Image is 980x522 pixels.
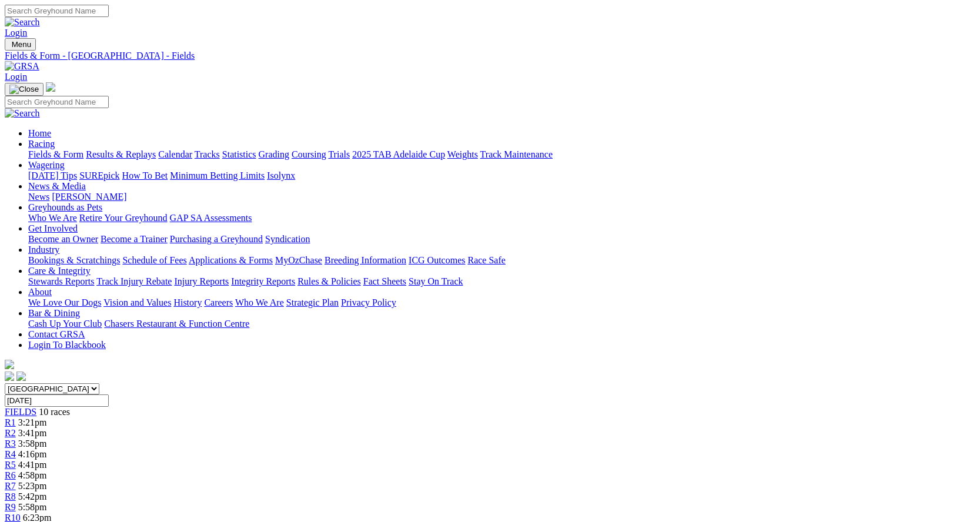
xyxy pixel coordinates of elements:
a: Breeding Information [325,255,406,265]
a: MyOzChase [275,255,322,265]
div: Greyhounds as Pets [28,213,975,223]
a: Calendar [158,149,192,159]
div: Wagering [28,170,975,181]
img: twitter.svg [16,372,26,381]
img: facebook.svg [5,372,14,381]
span: 5:42pm [18,491,47,501]
a: [PERSON_NAME] [52,192,126,202]
span: 3:41pm [18,428,47,438]
a: Statistics [222,149,256,159]
a: Home [28,128,51,138]
a: R9 [5,502,16,512]
a: R8 [5,491,16,501]
button: Toggle navigation [5,83,44,96]
a: R7 [5,481,16,491]
a: Track Maintenance [480,149,553,159]
a: Wagering [28,160,65,170]
a: 2025 TAB Adelaide Cup [352,149,445,159]
input: Search [5,5,109,17]
div: About [28,297,975,308]
span: 4:58pm [18,470,47,480]
div: Fields & Form - [GEOGRAPHIC_DATA] - Fields [5,51,975,61]
div: Bar & Dining [28,319,975,329]
a: Race Safe [467,255,505,265]
span: 10 races [39,407,70,417]
a: Track Injury Rebate [96,276,172,286]
span: R2 [5,428,16,438]
img: GRSA [5,61,39,72]
a: Industry [28,245,59,255]
img: logo-grsa-white.png [46,82,55,92]
a: Care & Integrity [28,266,91,276]
a: Injury Reports [174,276,229,286]
a: Applications & Forms [189,255,273,265]
a: R1 [5,417,16,427]
a: Become a Trainer [101,234,168,244]
span: 5:23pm [18,481,47,491]
a: Trials [328,149,350,159]
img: Close [9,85,39,94]
a: Fields & Form [28,149,83,159]
a: Integrity Reports [231,276,295,286]
div: Care & Integrity [28,276,975,287]
span: R4 [5,449,16,459]
a: History [173,297,202,307]
img: Search [5,17,40,28]
a: Coursing [292,149,326,159]
a: ICG Outcomes [409,255,465,265]
a: Who We Are [235,297,284,307]
a: Become an Owner [28,234,98,244]
img: Search [5,108,40,119]
a: Schedule of Fees [122,255,186,265]
div: Get Involved [28,234,975,245]
a: Weights [447,149,478,159]
a: R3 [5,439,16,449]
a: Careers [204,297,233,307]
a: Vision and Values [103,297,171,307]
input: Search [5,96,109,108]
span: 4:41pm [18,460,47,470]
a: SUREpick [79,170,119,180]
span: 5:58pm [18,502,47,512]
img: logo-grsa-white.png [5,360,14,369]
a: Results & Replays [86,149,156,159]
div: News & Media [28,192,975,202]
input: Select date [5,394,109,407]
a: Login To Blackbook [28,340,106,350]
a: Chasers Restaurant & Function Centre [104,319,249,329]
a: Stay On Track [409,276,463,286]
a: Get Involved [28,223,78,233]
a: Who We Are [28,213,77,223]
a: FIELDS [5,407,36,417]
a: Login [5,28,27,38]
a: About [28,287,52,297]
a: Greyhounds as Pets [28,202,102,212]
span: 4:16pm [18,449,47,459]
span: 3:58pm [18,439,47,449]
a: Tracks [195,149,220,159]
a: Isolynx [267,170,295,180]
a: We Love Our Dogs [28,297,101,307]
button: Toggle navigation [5,38,36,51]
a: Bookings & Scratchings [28,255,120,265]
a: News & Media [28,181,86,191]
a: Bar & Dining [28,308,80,318]
a: Retire Your Greyhound [79,213,168,223]
span: Menu [12,40,31,49]
a: How To Bet [122,170,168,180]
a: Grading [259,149,289,159]
a: R6 [5,470,16,480]
a: Strategic Plan [286,297,339,307]
a: Purchasing a Greyhound [170,234,263,244]
a: Minimum Betting Limits [170,170,265,180]
a: Racing [28,139,55,149]
a: R5 [5,460,16,470]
